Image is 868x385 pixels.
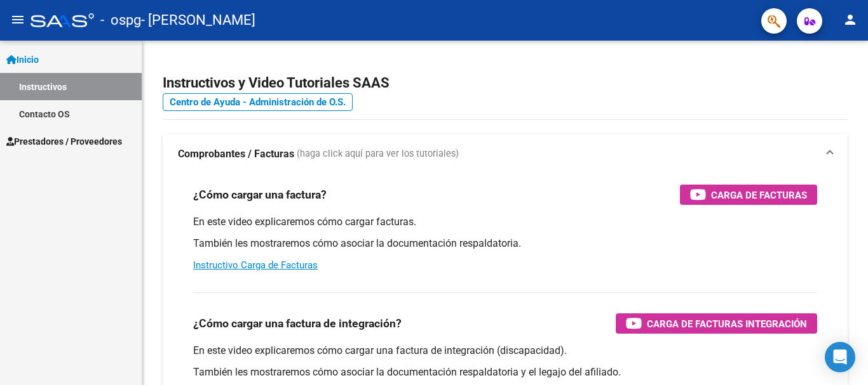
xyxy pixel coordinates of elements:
span: (haga click aquí para ver los tutoriales) [297,147,459,161]
div: Open Intercom Messenger [825,342,855,372]
span: Inicio [6,53,39,67]
p: En este video explicaremos cómo cargar facturas. [193,215,817,229]
span: - ospg [100,6,141,34]
p: En este video explicaremos cómo cargar una factura de integración (discapacidad). [193,344,817,358]
button: Carga de Facturas [680,185,817,205]
mat-icon: menu [10,12,25,27]
p: También les mostraremos cómo asociar la documentación respaldatoria y el legajo del afiliado. [193,365,817,379]
mat-icon: person [843,12,858,27]
h3: ¿Cómo cargar una factura de integración? [193,315,402,332]
h3: ¿Cómo cargar una factura? [193,186,327,204]
a: Instructivo Carga de Facturas [193,259,318,271]
span: Carga de Facturas Integración [647,316,807,332]
span: - [PERSON_NAME] [141,6,255,34]
a: Centro de Ayuda - Administración de O.S. [163,93,353,111]
span: Carga de Facturas [711,187,807,203]
mat-expansion-panel-header: Comprobantes / Facturas (haga click aquí para ver los tutoriales) [163,134,848,174]
h2: Instructivos y Video Tutoriales SAAS [163,71,848,95]
strong: Comprobantes / Facturas [178,147,294,161]
p: También les mostraremos cómo asociar la documentación respaldatoria. [193,237,817,251]
button: Carga de Facturas Integración [616,313,817,334]
span: Prestadores / Proveedores [6,134,122,148]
